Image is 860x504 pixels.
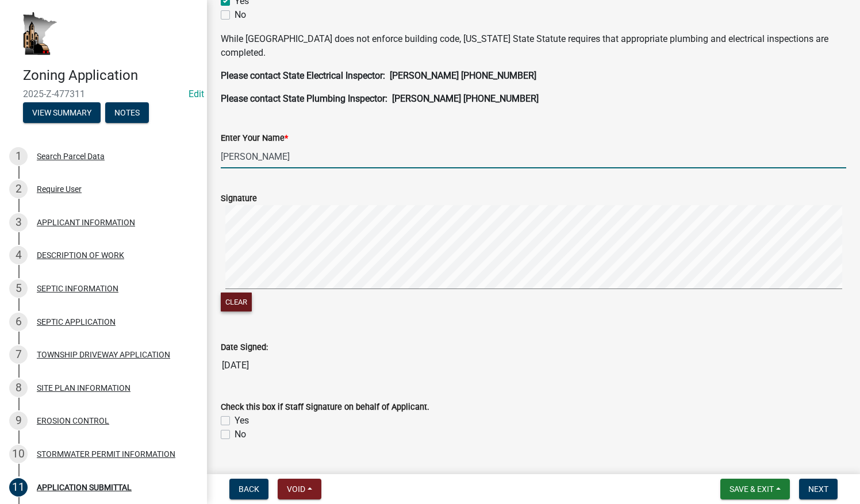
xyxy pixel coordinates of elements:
wm-modal-confirm: Summary [23,109,101,118]
label: Check this box if Staff Signature on behalf of Applicant. [221,403,429,411]
button: Back [229,479,268,499]
strong: Please contact State Plumbing Inspector: [PERSON_NAME] [PHONE_NUMBER] [221,93,539,104]
div: 10 [9,445,28,463]
div: SEPTIC APPLICATION [37,318,116,326]
div: 1 [9,147,28,166]
div: 2 [9,180,28,198]
div: 9 [9,411,28,430]
span: Next [808,484,828,494]
h4: Zoning Application [23,67,198,84]
button: Clear [221,293,252,311]
label: Date Signed: [221,344,268,352]
wm-modal-confirm: Notes [105,109,149,118]
img: Houston County, Minnesota [23,12,57,55]
div: 3 [9,213,28,232]
div: 4 [9,246,28,264]
div: 8 [9,379,28,397]
div: 11 [9,478,28,497]
label: Signature [221,195,257,203]
div: SEPTIC INFORMATION [37,284,118,293]
button: View Summary [23,102,101,123]
div: Search Parcel Data [37,152,105,160]
span: Void [287,484,305,494]
div: EROSION CONTROL [37,417,109,425]
label: Yes [235,414,249,428]
div: DESCRIPTION OF WORK [37,251,124,259]
button: Notes [105,102,149,123]
div: APPLICATION SUBMITTAL [37,483,132,491]
a: Edit [189,89,204,99]
div: 6 [9,313,28,331]
strong: Please contact State Electrical Inspector: [PERSON_NAME] [PHONE_NUMBER] [221,70,536,81]
label: Enter Your Name [221,134,288,143]
button: Void [278,479,321,499]
div: SITE PLAN INFORMATION [37,384,130,392]
p: While [GEOGRAPHIC_DATA] does not enforce building code, [US_STATE] State Statute requires that ap... [221,32,846,60]
div: APPLICANT INFORMATION [37,218,135,226]
div: TOWNSHIP DRIVEWAY APPLICATION [37,351,170,359]
div: 5 [9,279,28,298]
span: 2025-Z-477311 [23,89,184,99]
label: No [235,8,246,22]
button: Save & Exit [720,479,790,499]
wm-modal-confirm: Edit Application Number [189,89,204,99]
span: Save & Exit [730,484,774,494]
div: STORMWATER PERMIT INFORMATION [37,450,175,458]
button: Next [799,479,838,499]
div: 7 [9,345,28,364]
label: No [235,428,246,441]
span: Back [239,484,259,494]
div: Require User [37,185,82,193]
